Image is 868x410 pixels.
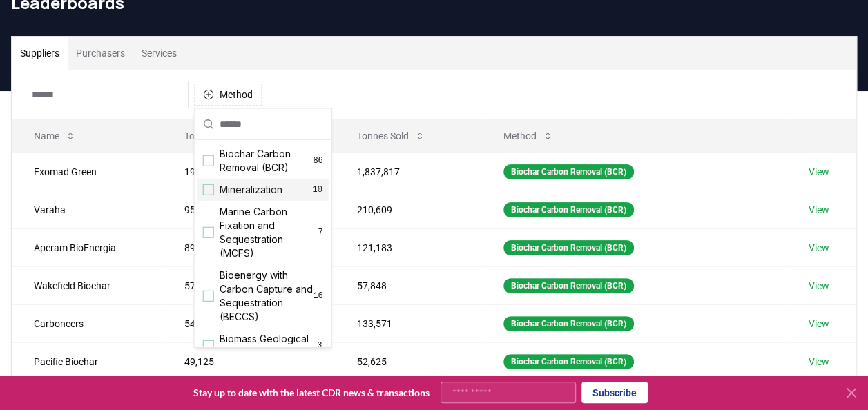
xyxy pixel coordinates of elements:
[503,278,634,293] div: Biochar Carbon Removal (BCR)
[316,340,323,351] span: 3
[133,37,185,70] button: Services
[335,342,481,380] td: 52,625
[162,153,335,191] td: 197,478
[335,304,481,342] td: 133,571
[318,227,322,238] span: 7
[335,228,481,266] td: 121,183
[313,291,322,302] span: 16
[194,84,262,106] button: Method
[335,266,481,304] td: 57,848
[808,203,829,217] a: View
[220,183,282,197] span: Mineralization
[162,342,335,380] td: 49,125
[12,266,162,304] td: Wakefield Biochar
[503,240,634,255] div: Biochar Carbon Removal (BCR)
[68,37,133,70] button: Purchasers
[220,332,316,360] span: Biomass Geological Sequestration
[503,354,634,369] div: Biochar Carbon Removal (BCR)
[808,241,829,255] a: View
[12,342,162,380] td: Pacific Biochar
[23,122,87,150] button: Name
[503,316,634,331] div: Biochar Carbon Removal (BCR)
[162,266,335,304] td: 57,840
[313,155,322,166] span: 86
[12,228,162,266] td: Aperam BioEnergia
[808,317,829,331] a: View
[503,164,634,179] div: Biochar Carbon Removal (BCR)
[162,228,335,266] td: 89,298
[808,355,829,369] a: View
[492,122,564,150] button: Method
[503,202,634,217] div: Biochar Carbon Removal (BCR)
[808,165,829,179] a: View
[220,205,318,260] span: Marine Carbon Fixation and Sequestration (MCFS)
[12,304,162,342] td: Carboneers
[335,191,481,228] td: 210,609
[173,122,284,150] button: Tonnes Delivered
[335,153,481,191] td: 1,837,817
[12,191,162,228] td: Varaha
[346,122,436,150] button: Tonnes Sold
[162,304,335,342] td: 54,392
[312,184,323,195] span: 10
[220,147,314,175] span: Biochar Carbon Removal (BCR)
[162,191,335,228] td: 95,276
[12,153,162,191] td: Exomad Green
[808,279,829,293] a: View
[220,269,314,324] span: Bioenergy with Carbon Capture and Sequestration (BECCS)
[12,37,68,70] button: Suppliers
